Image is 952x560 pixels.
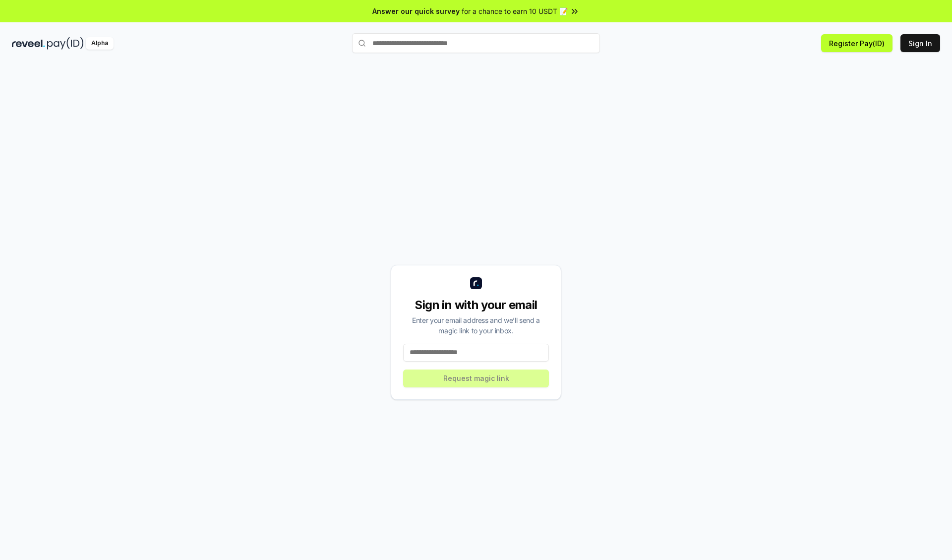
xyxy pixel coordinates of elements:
img: reveel_dark [12,37,45,50]
span: for a chance to earn 10 USDT 📝 [462,6,568,16]
span: Answer our quick survey [372,6,460,16]
button: Register Pay(ID) [821,34,892,52]
div: Sign in with your email [403,297,549,313]
button: Sign In [900,34,940,52]
div: Alpha [86,37,114,50]
div: Enter your email address and we’ll send a magic link to your inbox. [403,315,549,336]
img: logo_small [470,277,482,289]
img: pay_id [47,37,84,50]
